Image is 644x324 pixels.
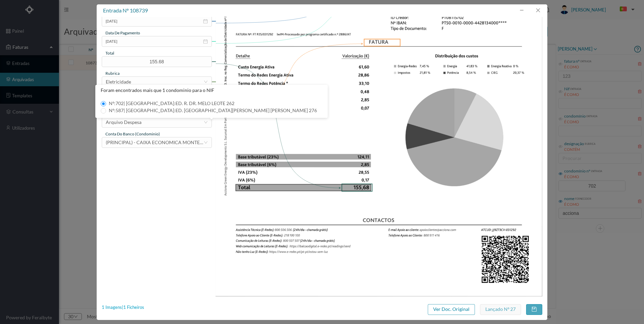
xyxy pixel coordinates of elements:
[106,139,262,145] span: (PRINCIPAL) - CAIXA ECONOMICA MONTEPIO GERAL ([FINANCIAL_ID])
[95,85,328,96] div: Foram encontrados mais que 1 condominio para o NIF
[106,117,141,127] div: Arquivo Despesa
[428,304,475,315] button: Ver Doc. Original
[105,71,120,76] span: rubrica
[203,39,208,44] i: icon: calendar
[105,30,140,35] span: data de pagamento
[106,77,131,87] div: Eletricidade
[204,140,208,144] i: icon: down
[103,7,148,13] span: entrada nº 108739
[614,4,637,15] button: PT
[106,100,237,106] span: Nº: 702 | [GEOGRAPHIC_DATA]: ED. R. DR. MELO LEOTE 262
[203,19,208,24] i: icon: calendar
[105,51,114,56] span: total
[204,80,208,84] i: icon: down
[480,304,521,315] button: Lançado nº 27
[102,304,144,311] div: 1 Imagens | 1 Ficheiros
[106,107,320,113] span: Nº: 587 | [GEOGRAPHIC_DATA]: ED. [GEOGRAPHIC_DATA][PERSON_NAME] [PERSON_NAME] 276
[204,120,208,124] i: icon: down
[105,131,160,136] span: conta do banco (condominio)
